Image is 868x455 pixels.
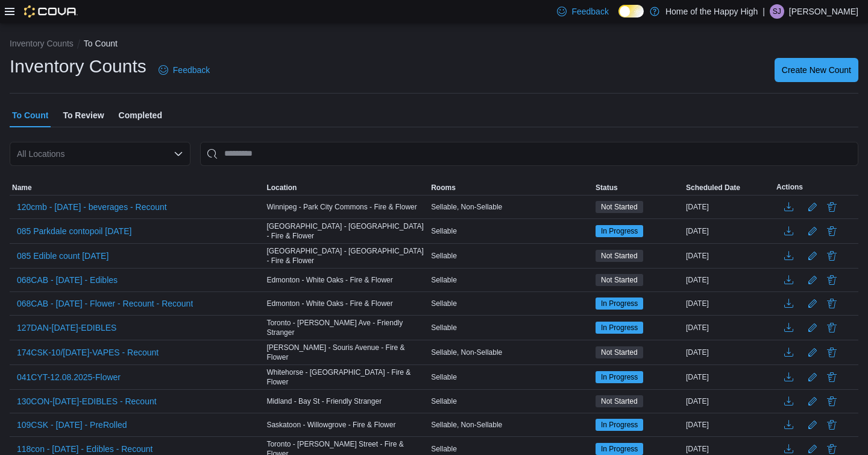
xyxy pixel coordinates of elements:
[775,58,858,82] button: Create New Count
[571,5,608,17] span: Feedback
[12,343,163,361] button: 174CSK-10/[DATE]-VAPES - Recount
[17,346,159,358] span: 174CSK-10/[DATE]-VAPES - Recount
[17,443,153,455] span: 118con - [DATE] - Edibles - Recount
[84,39,118,48] button: To Count
[596,297,643,310] span: In Progress
[601,250,638,261] span: Not Started
[17,225,131,237] span: 085 Parkdale contopoil [DATE]
[684,394,774,409] div: [DATE]
[17,250,108,262] span: 085 Edible count [DATE]
[17,274,118,286] span: 068CAB - [DATE] - Edibles
[429,224,593,238] div: Sellable
[17,322,116,334] span: 127DAN-[DATE]-EDIBLES
[17,297,193,310] span: 068CAB - [DATE] - Flower - Recount - Recount
[596,201,643,213] span: Not Started
[601,298,638,309] span: In Progress
[10,180,264,195] button: Name
[601,419,638,430] span: In Progress
[266,367,426,387] span: Whitehorse - [GEOGRAPHIC_DATA] - Fire & Flower
[63,103,104,127] span: To Review
[154,58,215,82] a: Feedback
[12,271,122,289] button: 068CAB - [DATE] - Edibles
[601,396,638,407] span: Not Started
[684,296,774,311] div: [DATE]
[429,180,593,195] button: Rooms
[825,345,839,360] button: Delete
[684,370,774,384] div: [DATE]
[805,368,820,386] button: Edit count details
[17,419,127,431] span: 109CSK - [DATE] - PreRolled
[266,299,392,308] span: Edmonton - White Oaks - Fire & Flower
[596,183,618,192] span: Status
[266,343,426,362] span: [PERSON_NAME] - Souris Avenue - Fire & Flower
[601,202,638,212] span: Not Started
[17,371,121,383] span: 041CYT-12.08.2025-Flower
[429,273,593,287] div: Sellable
[805,247,820,265] button: Edit count details
[686,183,740,192] span: Scheduled Date
[825,370,839,384] button: Delete
[10,54,146,78] h1: Inventory Counts
[776,182,803,192] span: Actions
[825,200,839,214] button: Delete
[429,418,593,432] div: Sellable, Non-Sellable
[825,320,839,335] button: Delete
[12,222,136,240] button: 085 Parkdale contopoil [DATE]
[173,64,210,76] span: Feedback
[665,4,758,19] p: Home of the Happy High
[24,5,78,17] img: Cova
[200,142,858,166] input: This is a search bar. After typing your query, hit enter to filter the results lower in the page.
[429,320,593,335] div: Sellable
[429,200,593,214] div: Sellable, Non-Sellable
[825,296,839,311] button: Delete
[601,322,638,333] span: In Progress
[12,416,132,434] button: 109CSK - [DATE] - PreRolled
[596,322,643,334] span: In Progress
[618,5,644,17] input: Dark Mode
[601,275,638,285] span: Not Started
[596,371,643,383] span: In Progress
[596,419,643,431] span: In Progress
[596,443,643,455] span: In Progress
[684,273,774,287] div: [DATE]
[601,444,638,454] span: In Progress
[596,274,643,286] span: Not Started
[266,246,426,266] span: [GEOGRAPHIC_DATA] - [GEOGRAPHIC_DATA] - Fire & Flower
[825,249,839,263] button: Delete
[825,273,839,287] button: Delete
[12,183,32,192] span: Name
[805,222,820,240] button: Edit count details
[601,347,638,358] span: Not Started
[684,200,774,214] div: [DATE]
[684,180,774,195] button: Scheduled Date
[805,319,820,337] button: Edit count details
[789,4,858,19] p: [PERSON_NAME]
[266,221,426,241] span: [GEOGRAPHIC_DATA] - [GEOGRAPHIC_DATA] - Fire & Flower
[825,394,839,409] button: Delete
[763,4,765,19] p: |
[12,319,121,337] button: 127DAN-[DATE]-EDIBLES
[805,294,820,313] button: Edit count details
[429,370,593,384] div: Sellable
[805,416,820,434] button: Edit count details
[266,275,392,285] span: Edmonton - White Oaks - Fire & Flower
[596,395,643,407] span: Not Started
[593,180,684,195] button: Status
[805,271,820,289] button: Edit count details
[10,39,74,48] button: Inventory Counts
[12,198,172,216] button: 120cmb - [DATE] - beverages - Recount
[684,224,774,238] div: [DATE]
[684,345,774,360] div: [DATE]
[429,296,593,311] div: Sellable
[429,345,593,360] div: Sellable, Non-Sellable
[174,149,183,159] button: Open list of options
[773,4,781,19] span: SJ
[264,180,429,195] button: Location
[266,318,426,337] span: Toronto - [PERSON_NAME] Ave - Friendly Stranger
[10,37,858,52] nav: An example of EuiBreadcrumbs
[805,198,820,216] button: Edit count details
[805,343,820,361] button: Edit count details
[601,226,638,237] span: In Progress
[266,420,395,430] span: Saskatoon - Willowgrove - Fire & Flower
